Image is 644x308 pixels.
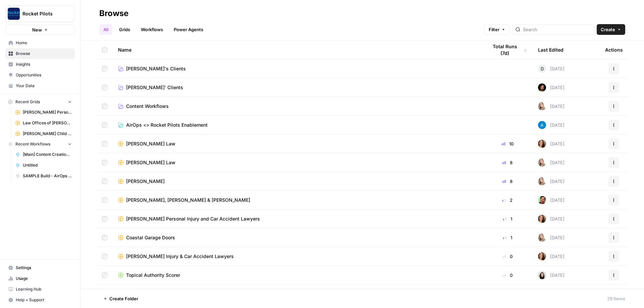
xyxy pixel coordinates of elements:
span: [PERSON_NAME] Personal Injury & Car Accident Lawyers [23,109,72,115]
a: Workflows [137,24,167,35]
div: Total Runs (7d) [488,41,527,59]
div: [DATE] [538,234,565,242]
a: Topical Authority Scorer [118,272,477,279]
span: Recent Grids [15,99,40,105]
div: [DATE] [538,121,565,129]
a: Content Workflows [118,103,477,110]
img: Rocket Pilots Logo [8,8,20,20]
img: 5w5gfnfvi8qmvnmuepwg2tjpkkn3 [538,234,546,242]
div: 1 [488,234,527,241]
span: [PERSON_NAME] Personal Injury and Car Accident Lawyers [126,215,260,222]
div: [DATE] [538,102,565,110]
span: Usage [16,275,72,282]
button: Workspace: Rocket Pilots [5,5,75,22]
span: Your Data [16,83,72,89]
a: Insights [5,59,75,70]
a: [PERSON_NAME]'s Clients [118,65,477,72]
div: [DATE] [538,196,565,204]
a: Your Data [5,80,75,91]
div: [DATE] [538,271,565,279]
a: [PERSON_NAME] Law [118,140,477,147]
img: t5ef5oef8zpw1w4g2xghobes91mw [538,271,546,279]
a: [PERSON_NAME] Law [118,159,477,166]
button: Recent Grids [5,97,75,107]
div: [DATE] [538,140,565,148]
a: Coastal Garage Doors [118,234,477,241]
a: Law Offices of [PERSON_NAME] [12,118,75,128]
div: [DATE] [538,252,565,260]
button: Recent Workflows [5,139,75,149]
input: Search [523,26,591,33]
a: Grids [115,24,134,35]
span: [PERSON_NAME]' Clients [126,84,183,91]
span: Content Workflows [126,103,169,110]
span: Topical Authority Scorer [126,272,180,279]
div: 0 [488,253,527,260]
img: wt756mygx0n7rybn42vblmh42phm [538,83,546,91]
span: Filter [489,26,499,33]
div: Last Edited [538,41,563,59]
img: o3cqybgnmipr355j8nz4zpq1mc6x [538,121,546,129]
span: Opportunities [16,72,72,78]
a: AirOps <> Rocket Pilots Enablement [118,122,477,128]
a: Home [5,38,75,48]
a: [PERSON_NAME]' Clients [118,84,477,91]
div: [DATE] [538,177,565,185]
span: [PERSON_NAME] Child Custody & Divorce Lawyers [23,131,72,137]
button: Filter [484,24,510,35]
div: Actions [605,41,623,59]
span: Home [16,40,72,46]
span: Recent Workflows [15,141,50,147]
span: [PERSON_NAME]'s Clients [126,65,186,72]
a: [PERSON_NAME] [118,178,477,185]
span: Untitled [23,162,72,168]
span: Law Offices of [PERSON_NAME] [23,120,72,126]
img: s97njzuoxvuhx495axgpmnahud50 [538,252,546,260]
div: Browse [99,8,128,19]
div: Name [118,41,477,59]
a: [PERSON_NAME] Child Custody & Divorce Lawyers [12,128,75,139]
div: [DATE] [538,83,565,91]
span: AirOps <> Rocket Pilots Enablement [126,122,208,128]
span: SAMPLE Build - AirOps (week 1 - FAQs) [23,173,72,179]
a: SAMPLE Build - AirOps (week 1 - FAQs) [12,171,75,181]
span: [PERSON_NAME] [126,178,165,185]
div: 8 [488,159,527,166]
a: Settings [5,262,75,273]
a: Learning Hub [5,284,75,295]
a: All [99,24,112,35]
span: Rocket Pilots [22,10,63,17]
span: [PERSON_NAME] Law [126,140,175,147]
span: Settings [16,265,72,271]
div: 29 Items [607,295,625,302]
span: [Main] Content Creation Article [23,151,72,158]
div: 2 [488,197,527,203]
span: Help + Support [16,297,72,303]
button: Help + Support [5,295,75,305]
span: Browse [16,51,72,57]
a: [PERSON_NAME] Personal Injury and Car Accident Lawyers [118,215,477,222]
span: [PERSON_NAME] Law [126,159,175,166]
div: 1 [488,215,527,222]
img: d1tj6q4qn00rgj0pg6jtyq0i5owx [538,196,546,204]
img: s97njzuoxvuhx495axgpmnahud50 [538,140,546,148]
span: Insights [16,61,72,67]
div: [DATE] [538,215,565,223]
div: 0 [488,272,527,279]
button: Create Folder [99,293,142,304]
span: [PERSON_NAME] Injury & Car Accident Lawyers [126,253,234,260]
img: 5w5gfnfvi8qmvnmuepwg2tjpkkn3 [538,159,546,167]
span: Create Folder [109,295,138,302]
a: Untitled [12,160,75,171]
span: Create [601,26,615,33]
img: 5w5gfnfvi8qmvnmuepwg2tjpkkn3 [538,177,546,185]
div: [DATE] [538,159,565,167]
a: [Main] Content Creation Article [12,149,75,160]
a: [PERSON_NAME], [PERSON_NAME] & [PERSON_NAME] [118,197,477,203]
button: New [5,25,75,35]
span: New [32,26,42,33]
span: Learning Hub [16,286,72,292]
button: Create [597,24,625,35]
a: [PERSON_NAME] Injury & Car Accident Lawyers [118,253,477,260]
span: Coastal Garage Doors [126,234,175,241]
